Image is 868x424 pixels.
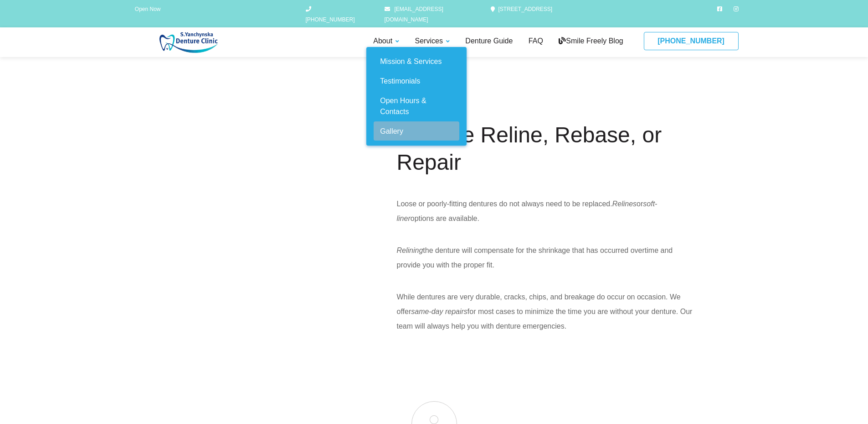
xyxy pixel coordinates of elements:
[397,243,694,272] p: the denture will compensate for the shrinkage that has occurred overtime and provide you with the...
[374,121,459,141] a: Gallery
[130,32,252,53] img: S Yanchynska Denture Care Centre
[374,71,459,91] a: Testimonials
[278,111,278,112] img: gif;base64,R0lGODlhAQABAAAAACH5BAEKAAEALAAAAAABAAEAAAICTAEAOw==
[612,200,637,208] i: Relines
[491,6,553,12] a: [STREET_ADDRESS]
[644,32,739,50] a: [PHONE_NUMBER]
[526,36,545,47] a: FAQ
[397,246,423,254] i: Relining
[556,36,625,47] a: Smile Freely Blog
[135,6,161,12] span: Open Now
[385,4,471,25] a: [EMAIL_ADDRESS][DOMAIN_NAME]
[374,91,459,121] a: Open Hours & Contacts
[397,290,694,334] p: While dentures are very durable, cracks, chips, and breakage do occur on occasion. We offer for m...
[374,52,459,71] a: Mission & Services
[397,197,694,226] p: Loose or poorly-fitting dentures do not always need to be replaced. or options are available.
[306,4,360,25] a: [PHONE_NUMBER]
[397,121,694,176] div: Denture Reline, Rebase, or Repair
[463,36,515,47] a: Denture Guide
[411,308,467,315] i: same-day repairs
[413,36,452,47] a: Services
[371,36,401,47] a: About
